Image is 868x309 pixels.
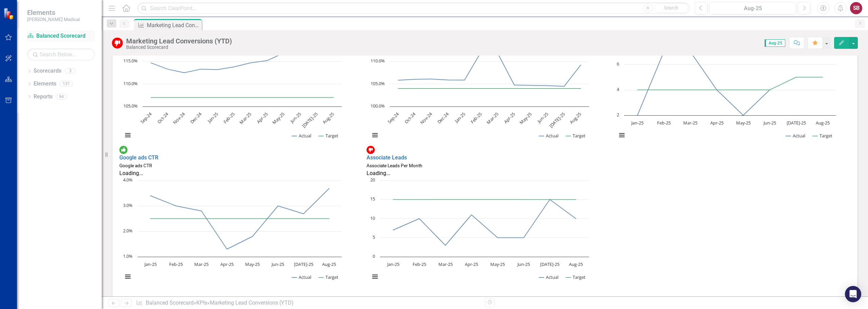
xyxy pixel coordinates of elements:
text: May-25 [518,111,533,125]
button: View chart menu, Chart [123,272,133,282]
text: Apr-25 [502,111,516,124]
text: Feb-25 [412,261,426,267]
text: Jan-25 [144,261,157,267]
a: Balanced Scorecard [146,300,194,306]
img: ClearPoint Strategy [3,8,15,20]
small: Google ads CTR [119,163,152,168]
text: Nov-24 [172,111,186,125]
div: Chart. Highcharts interactive chart. [119,36,356,146]
text: Jun-25 [763,120,776,126]
text: Jun-25 [536,111,549,124]
text: [DATE]-25 [787,120,806,126]
text: Mar-25 [194,261,209,267]
text: Aug-25 [322,261,336,267]
span: Aug-25 [765,39,785,47]
div: Double-Click to Edit [119,4,356,146]
text: [DATE]-25 [301,111,319,129]
a: Scorecards [34,67,61,75]
text: 110.0% [371,58,385,64]
text: May-25 [245,261,260,267]
button: Show Actual [292,274,311,280]
text: 5 [373,234,375,240]
text: 100.0% [371,103,385,109]
g: Target, line 2 of 2 with 8 data points. [149,217,331,220]
a: Elements [34,80,56,88]
text: 110.0% [123,80,138,86]
a: Balanced Scorecard [27,32,95,40]
div: Loading... [367,170,604,177]
text: Apr-25 [465,261,478,267]
div: Chart. Highcharts interactive chart. [119,177,356,287]
text: May-25 [736,120,751,126]
text: 2.0% [123,228,133,234]
div: SB [850,2,862,14]
button: Show Actual [539,274,558,280]
div: Balanced Scorecard [126,45,232,50]
button: View chart menu, Chart [370,272,380,282]
text: Jun-25 [517,261,530,267]
div: Open Intercom Messenger [845,286,861,302]
text: Mar-25 [683,120,697,126]
span: Elements [27,8,80,17]
text: Jun-25 [289,111,302,124]
text: 1.0% [123,253,133,259]
svg: Interactive chart [119,177,345,287]
div: Double-Click to Edit [367,146,604,288]
svg: Interactive chart [613,36,839,146]
small: [PERSON_NAME] Medical [27,17,80,22]
div: 131 [60,81,73,87]
text: Feb-25 [222,111,236,125]
text: [DATE]-25 [548,111,566,129]
text: Aug-25 [816,120,830,126]
text: Aug-25 [569,261,583,267]
span: Search [664,5,678,11]
text: [DATE]-25 [540,261,559,267]
input: Search Below... [27,49,95,60]
div: Double-Click to Edit [613,4,850,146]
text: Jun-25 [271,261,284,267]
div: Chart. Highcharts interactive chart. [367,177,604,287]
a: Reports [34,93,53,101]
text: 4.0% [123,177,133,183]
div: 3 [65,68,76,74]
text: 115.0% [123,58,138,64]
img: Below Target [112,38,123,49]
text: Dec-24 [436,111,450,125]
button: View chart menu, Chart [123,131,133,140]
text: Aug-25 [568,111,583,125]
text: [DATE]-25 [294,261,313,267]
text: May-25 [490,261,505,267]
text: Oct-24 [403,111,417,124]
div: Aug-25 [712,4,794,13]
svg: Interactive chart [367,177,592,287]
button: Show Target [813,133,833,139]
text: Jan-25 [386,261,399,267]
text: May-25 [271,111,285,125]
text: Nov-24 [419,111,433,125]
text: 0 [373,253,375,259]
svg: Interactive chart [367,36,592,146]
button: Show Target [566,133,586,139]
text: Sep-24 [386,111,400,125]
text: 105.0% [123,103,138,109]
button: Show Actual [786,133,805,139]
text: Jan-25 [206,111,219,124]
button: View chart menu, Chart [617,131,627,140]
a: Google ads CTR [119,154,158,161]
text: Sep-24 [139,111,153,125]
a: Associate Leads [367,154,407,161]
div: Double-Click to Edit [367,4,604,146]
div: Chart. Highcharts interactive chart. [613,36,850,146]
button: Search [654,3,688,13]
text: 15 [370,196,375,202]
g: Target, line 2 of 2 with 8 data points. [392,198,577,201]
text: 10 [370,215,375,221]
text: 6 [617,61,619,67]
button: Aug-25 [709,2,796,14]
text: 2 [617,112,619,118]
button: Show Actual [539,133,558,139]
small: Associate Leads Per Month [367,163,422,168]
text: Feb-25 [169,261,183,267]
div: Chart. Highcharts interactive chart. [367,36,604,146]
text: 3.0% [123,202,133,208]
